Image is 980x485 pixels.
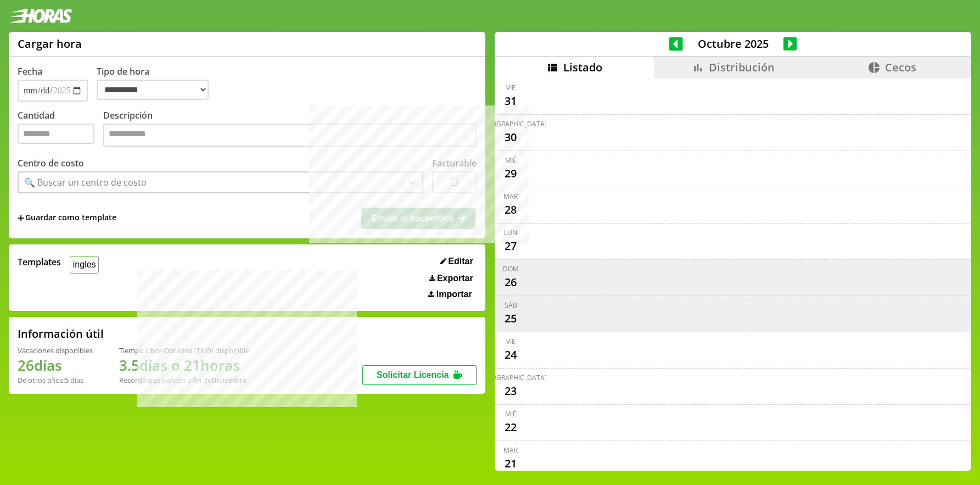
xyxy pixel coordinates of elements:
span: Listado [563,60,602,75]
span: + [18,212,24,224]
label: Tipo de hora [97,65,217,102]
span: Exportar [437,274,473,283]
div: 28 [502,201,519,219]
div: 31 [502,92,519,110]
h1: Cargar hora [18,36,82,51]
div: lun [504,228,517,237]
label: Facturable [432,157,477,169]
div: 25 [502,310,519,327]
div: 21 [502,455,519,472]
span: Solicitar Licencia [377,370,449,380]
span: Editar [448,257,473,266]
button: Exportar [426,273,477,284]
span: +Guardar como template [18,212,116,224]
label: Fecha [18,65,42,77]
span: Templates [18,256,61,268]
div: [DEMOGRAPHIC_DATA] [474,119,547,129]
button: ingles [70,256,99,273]
div: dom [503,264,519,274]
img: logotipo [9,9,72,23]
div: 22 [502,419,519,436]
label: Cantidad [18,109,103,149]
div: 29 [502,165,519,182]
div: 26 [502,274,519,291]
label: Descripción [103,109,477,149]
div: De otros años: 5 días [18,375,93,385]
textarea: Descripción [103,124,477,147]
div: scrollable content [495,79,971,469]
div: Recordá que vencen a fin de [119,375,249,385]
div: mié [505,155,517,165]
button: Editar [437,256,477,267]
div: mar [503,192,518,201]
span: Importar [436,289,472,299]
button: Solicitar Licencia [362,365,477,385]
h1: 3.5 días o 21 horas [119,355,249,375]
h1: 26 días [18,355,93,375]
span: Distribución [709,60,775,75]
label: Centro de costo [18,157,84,169]
div: vie [506,337,516,346]
div: 23 [502,382,519,400]
div: 30 [502,129,519,146]
div: Tiempo Libre Optativo (TiLO) disponible [119,345,249,355]
span: Cecos [885,60,916,75]
div: Vacaciones disponibles [18,345,93,355]
input: Cantidad [18,124,94,144]
div: [DEMOGRAPHIC_DATA] [474,373,547,382]
div: sáb [505,300,517,310]
span: Octubre 2025 [683,36,783,51]
h2: Información útil [18,326,104,341]
div: 🔍 Buscar un centro de costo [24,176,147,188]
select: Tipo de hora [97,80,209,100]
b: Diciembre [211,375,247,385]
div: 24 [502,346,519,364]
div: mar [503,445,518,455]
div: 27 [502,237,519,255]
div: vie [506,83,516,92]
div: mié [505,409,517,419]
